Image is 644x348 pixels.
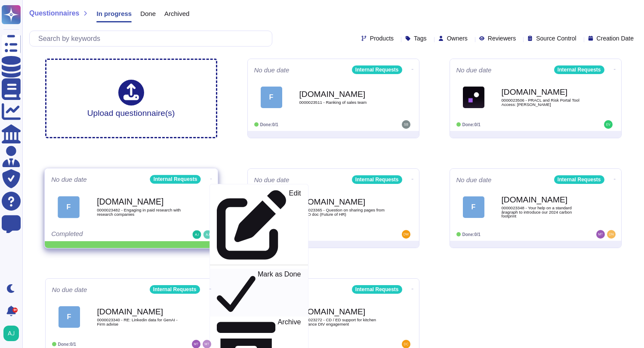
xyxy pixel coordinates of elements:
[456,67,492,73] span: No due date
[352,65,402,74] div: Internal Requests
[463,87,484,108] img: Logo
[502,206,588,218] span: 0000023348 - Your help on a standard âragraph to introduce our 2024 carbon footprint
[414,35,427,41] span: Tags
[3,326,19,341] img: user
[260,122,278,127] span: Done: 0/1
[254,67,290,73] span: No due date
[150,175,200,183] div: Internal Requests
[51,176,87,183] span: No due date
[58,196,80,218] div: F
[261,87,282,108] div: F
[52,286,87,293] span: No due date
[299,90,385,98] b: [DOMAIN_NAME]
[299,318,385,326] span: 0000023272 - CD / ED support for kitchen appliance DtV engagement
[502,98,588,106] span: 0000023506 - PRACL and Risk Portal Tool Access: [PERSON_NAME]
[192,230,201,239] img: user
[352,175,402,184] div: Internal Requests
[59,306,80,328] div: F
[97,208,184,216] span: 0000023482 - Engaging in paid research with research companies
[164,10,189,17] span: Archived
[58,342,76,347] span: Done: 0/1
[210,269,308,317] a: Mark as Done
[34,31,272,46] input: Search by keywords
[402,230,410,239] img: user
[554,175,604,184] div: Internal Requests
[402,120,410,129] img: user
[2,324,25,343] button: user
[462,122,481,127] span: Done: 0/1
[257,271,301,315] p: Mark as Done
[203,230,212,239] img: user
[607,230,616,239] img: user
[502,88,588,96] b: [DOMAIN_NAME]
[463,196,484,218] div: F
[456,177,492,183] span: No due date
[289,190,301,260] p: Edit
[29,10,79,17] span: Questionnaires
[597,35,634,41] span: Creation Date
[554,65,604,74] div: Internal Requests
[254,177,290,183] span: No due date
[596,230,605,239] img: user
[97,318,183,326] span: 0000023340 - RE: Linkedin data for GenAI - Firm advise
[299,100,385,105] span: 0000023511 - Ranking of sales team
[299,208,385,216] span: 0000023365 - Question on sharing pages from a CxO doc (Future of HR)
[210,188,308,261] a: Edit
[536,35,576,41] span: Source Control
[447,35,468,41] span: Owners
[502,196,588,204] b: [DOMAIN_NAME]
[97,308,183,316] b: [DOMAIN_NAME]
[97,198,184,206] b: [DOMAIN_NAME]
[370,35,394,41] span: Products
[462,232,481,237] span: Done: 0/1
[12,308,18,313] div: 9+
[96,10,132,17] span: In progress
[51,230,158,239] div: Completed
[140,10,156,17] span: Done
[604,120,613,129] img: user
[488,35,516,41] span: Reviewers
[87,80,175,117] div: Upload questionnaire(s)
[352,285,402,294] div: Internal Requests
[150,285,200,294] div: Internal Requests
[299,308,385,316] b: [DOMAIN_NAME]
[299,198,385,206] b: [DOMAIN_NAME]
